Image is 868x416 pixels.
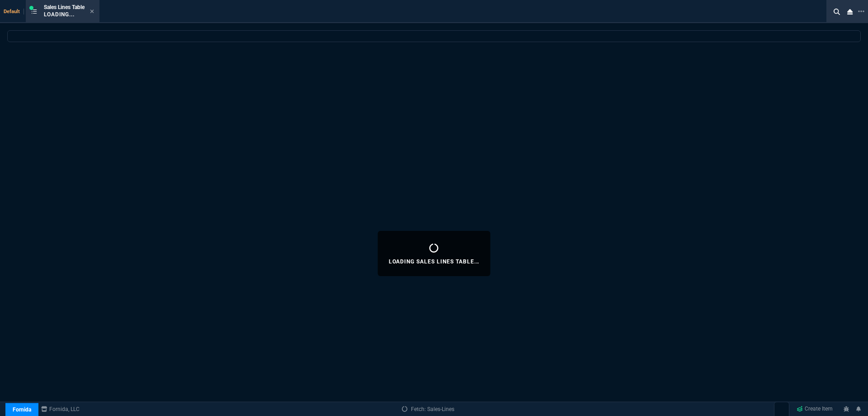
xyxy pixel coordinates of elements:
span: Sales Lines Table [44,4,85,10]
nx-icon: Close Tab [90,8,94,15]
p: Loading Sales Lines Table... [389,258,480,265]
a: Fetch: Sales-Lines [402,405,454,413]
span: Default [4,9,24,14]
p: Loading... [44,11,85,18]
nx-icon: Search [830,6,844,17]
a: msbcCompanyName [38,405,82,413]
nx-icon: Open New Tab [858,7,864,16]
a: Create Item [793,402,836,416]
nx-icon: Close Workbench [844,6,856,17]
